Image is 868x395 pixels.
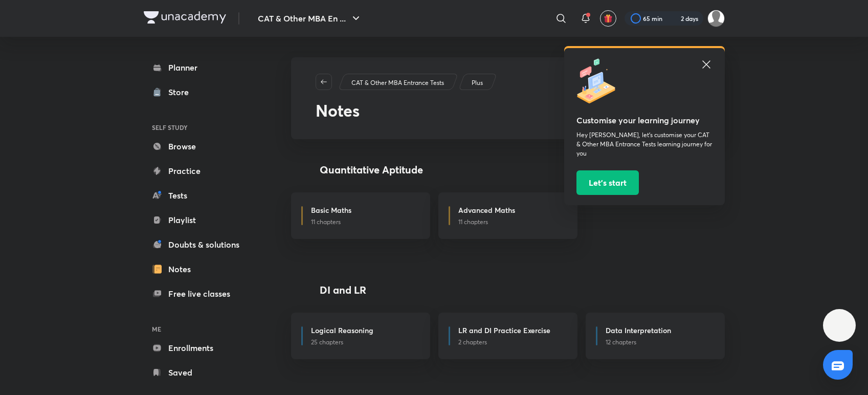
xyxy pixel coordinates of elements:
[311,325,373,336] h6: Logical Reasoning
[144,259,262,279] a: Notes
[144,11,226,26] a: Company Logo
[351,78,444,87] p: CAT & Other MBA Entrance Tests
[144,185,262,206] a: Tests
[438,192,577,239] a: Advanced Maths11 chapters
[604,14,613,23] img: avatar
[291,280,311,300] img: syllabus
[470,78,484,87] a: Plus
[316,98,700,123] h2: Notes
[349,78,446,87] a: CAT & Other MBA Entrance Tests
[252,8,368,29] button: CAT & Other MBA En ...
[144,234,262,255] a: Doubts & solutions
[576,130,713,158] p: Hey [PERSON_NAME], let’s customise your CAT & Other MBA Entrance Tests learning journey for you
[291,313,430,359] a: Logical Reasoning25 chapters
[600,10,616,27] button: avatar
[311,217,417,227] p: 11 chapters
[472,78,483,87] p: Plus
[144,283,262,304] a: Free live classes
[144,119,262,136] h6: SELF STUDY
[669,13,679,24] img: streak
[833,319,845,332] img: ttu
[320,162,423,178] h4: Quantitative Aptitude
[586,313,725,359] a: Data Interpretation12 chapters
[576,114,713,126] h5: Customise your learning journey
[311,205,351,215] h6: Basic Maths
[576,170,639,195] button: Let’s start
[291,160,311,180] img: syllabus
[458,205,515,215] h6: Advanced Maths
[458,338,565,347] p: 2 chapters
[311,338,417,347] p: 25 chapters
[144,338,262,358] a: Enrollments
[144,320,262,338] h6: ME
[576,58,622,104] img: icon
[144,82,262,102] a: Store
[707,10,725,27] img: Sameeran Panda
[144,11,226,24] img: Company Logo
[144,362,262,383] a: Saved
[606,325,671,336] h6: Data Interpretation
[438,313,577,359] a: LR and DI Practice Exercise2 chapters
[168,86,195,98] div: Store
[320,282,366,298] h4: DI and LR
[606,338,712,347] p: 12 chapters
[144,161,262,181] a: Practice
[144,210,262,230] a: Playlist
[458,217,565,227] p: 11 chapters
[144,57,262,78] a: Planner
[291,192,430,239] a: Basic Maths11 chapters
[458,325,550,336] h6: LR and DI Practice Exercise
[144,136,262,157] a: Browse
